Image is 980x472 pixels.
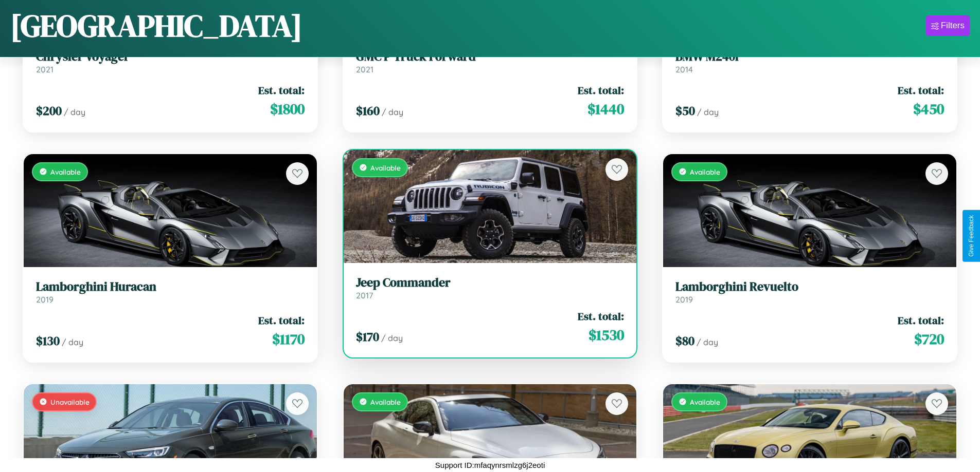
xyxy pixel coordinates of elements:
[675,294,693,305] span: 2019
[356,275,625,290] h3: Jeep Commander
[258,313,305,328] span: Est. total:
[36,49,305,64] h3: Chrysler Voyager
[690,398,720,406] span: Available
[62,337,83,347] span: / day
[356,102,380,119] span: $ 160
[589,325,624,345] span: $ 1530
[50,167,81,176] span: Available
[926,15,970,36] button: Filters
[370,163,401,172] span: Available
[675,49,944,74] a: BMW M240i2014
[356,49,625,74] a: GMC P Truck Forward2021
[356,49,625,64] h3: GMC P Truck Forward
[36,49,305,74] a: Chrysler Voyager2021
[690,167,720,176] span: Available
[356,275,625,300] a: Jeep Commander2017
[356,64,373,74] span: 2021
[913,99,944,119] span: $ 450
[898,313,944,328] span: Est. total:
[675,279,944,294] h3: Lamborghini Revuelto
[356,328,379,345] span: $ 170
[675,49,944,64] h3: BMW M240i
[968,215,975,257] div: Give Feedback
[356,290,373,300] span: 2017
[675,332,694,349] span: $ 80
[898,83,944,98] span: Est. total:
[914,329,944,349] span: $ 720
[382,107,403,117] span: / day
[697,337,718,347] span: / day
[10,5,302,47] h1: [GEOGRAPHIC_DATA]
[941,21,965,31] div: Filters
[272,329,305,349] span: $ 1170
[697,107,719,117] span: / day
[36,332,60,349] span: $ 130
[36,64,54,74] span: 2021
[36,294,54,305] span: 2019
[587,99,624,119] span: $ 1440
[36,279,305,305] a: Lamborghini Huracan2019
[270,99,305,119] span: $ 1800
[578,309,624,324] span: Est. total:
[381,333,403,343] span: / day
[675,279,944,305] a: Lamborghini Revuelto2019
[435,458,545,472] p: Support ID: mfaqynrsmlzg6j2eoti
[36,279,305,294] h3: Lamborghini Huracan
[50,398,90,406] span: Unavailable
[578,83,624,98] span: Est. total:
[370,398,401,406] span: Available
[675,64,693,74] span: 2014
[36,102,62,119] span: $ 200
[675,102,695,119] span: $ 50
[258,83,305,98] span: Est. total:
[64,107,85,117] span: / day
